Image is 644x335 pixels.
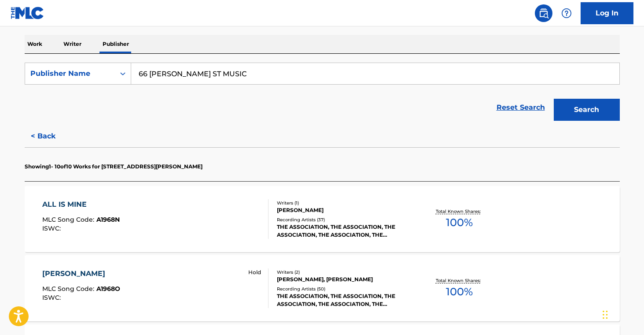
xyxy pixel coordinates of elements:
[25,125,77,147] button: < Back
[538,8,549,19] img: search
[446,215,473,231] span: 100 %
[581,2,633,24] a: Log In
[561,8,572,19] img: help
[42,216,96,223] span: MLC Song Code :
[61,35,84,53] p: Writer
[492,98,549,117] a: Reset Search
[42,268,120,279] div: [PERSON_NAME]
[30,68,110,79] div: Publisher Name
[277,200,410,206] div: Writers ( 1 )
[25,255,620,321] a: [PERSON_NAME]MLC Song Code:A1968OISWC: HoldWriters (2)[PERSON_NAME], [PERSON_NAME]Recording Artis...
[600,293,644,335] iframe: Chat Widget
[277,286,410,292] div: Recording Artists ( 50 )
[277,216,410,223] div: Recording Artists ( 37 )
[554,99,620,121] button: Search
[25,35,45,53] p: Work
[42,224,63,232] span: ISWC :
[446,284,473,300] span: 100 %
[277,223,410,239] div: THE ASSOCIATION, THE ASSOCIATION, THE ASSOCIATION, THE ASSOCIATION, THE ASSOCIATION
[11,7,44,19] img: MLC Logo
[277,206,410,214] div: [PERSON_NAME]
[558,4,575,22] div: Help
[277,292,410,308] div: THE ASSOCIATION, THE ASSOCIATION, THE ASSOCIATION, THE ASSOCIATION, THE ASSOCIATION
[100,35,132,53] p: Publisher
[436,277,483,284] p: Total Known Shares:
[277,269,410,275] div: Writers ( 2 )
[248,268,261,276] p: Hold
[25,186,620,252] a: ALL IS MINEMLC Song Code:A1968NISWC:Writers (1)[PERSON_NAME]Recording Artists (37)THE ASSOCIATION...
[25,63,620,125] form: Search Form
[277,275,410,283] div: [PERSON_NAME], [PERSON_NAME]
[535,4,552,22] a: Public Search
[42,285,96,293] span: MLC Song Code :
[96,216,120,223] span: A1968N
[25,163,202,171] p: Showing 1 - 10 of 10 Works for [STREET_ADDRESS][PERSON_NAME]
[96,285,120,293] span: A1968O
[42,199,120,210] div: ALL IS MINE
[603,301,608,328] div: Drag
[42,294,63,301] span: ISWC :
[436,208,483,215] p: Total Known Shares:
